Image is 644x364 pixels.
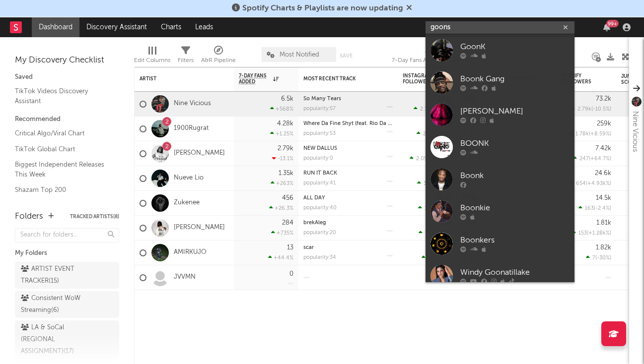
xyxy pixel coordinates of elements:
div: -13.1 % [272,155,293,162]
div: popularity: 40 [303,205,337,211]
span: +4.93k % [587,181,610,186]
a: NEW DALLUS [303,146,337,151]
a: Shazam Top 200 [15,184,109,195]
div: 456 [282,195,293,201]
span: 93 [425,231,431,236]
div: popularity: 57 [303,106,336,112]
input: Search for folders... [15,228,119,243]
span: Dismiss [406,4,412,12]
div: ALL DAY [303,195,393,201]
div: ( ) [414,106,452,112]
div: ( ) [569,130,611,137]
div: LA & SoCal (REGIONAL ASSIGNMENT} ( 17 ) [21,322,91,358]
div: 1.35k [279,170,293,177]
div: popularity: 34 [303,255,336,260]
div: ( ) [418,205,452,211]
div: RUN IT BACK [303,171,393,176]
span: -30 % [597,255,610,261]
span: 1.78k [575,131,589,137]
div: Spotify Followers [562,73,596,85]
div: scar [303,245,393,250]
div: [PERSON_NAME] [460,106,570,118]
div: +44.4 % [268,254,293,261]
div: NEW DALLUS [303,146,393,151]
a: Where Da Fine Shyt (feat. Rio Da Yung Og) [303,121,412,126]
span: 2.05k [416,156,430,162]
div: ( ) [417,130,452,137]
div: My Folders [15,247,119,259]
span: +64.7 % [590,156,610,162]
div: A&R Pipeline [201,42,236,71]
div: A&R Pipeline [201,55,236,66]
div: Edit Columns [134,42,170,71]
div: 24.6k [595,170,611,177]
div: Artist [140,76,214,82]
div: Boonk [460,170,570,182]
div: 7-Day Fans Added (7-Day Fans Added) [392,42,466,71]
div: 14.5k [596,195,611,201]
div: 4.28k [277,121,293,127]
a: Nine Vicious [174,100,211,108]
div: ( ) [410,155,452,162]
a: RUN IT BACK [303,171,337,176]
div: Instagram Followers [403,73,437,85]
div: ( ) [417,180,452,186]
span: -2.4 % [595,206,610,211]
a: BOONK [426,131,574,163]
button: 99+ [603,23,610,31]
div: Boonkers [460,235,570,246]
a: ARTIST EVENT TRACKER(15) [15,262,119,289]
div: 73.2k [596,96,611,102]
a: Consistent WoW Streaming(6) [15,291,119,318]
div: 259k [597,121,611,127]
span: 7-Day Fans Added [239,73,271,85]
a: So Many Tears [303,96,341,102]
a: TikTok Videos Discovery Assistant [15,86,109,106]
div: popularity: 41 [303,181,336,186]
a: Zukenee [174,199,200,207]
a: brekAleg [303,220,326,226]
span: 281 [423,131,432,137]
div: ( ) [419,230,452,236]
button: Save [340,53,353,59]
a: Boonk Gang [426,66,574,99]
div: My Discovery Checklist [15,55,119,66]
a: scar [303,245,314,250]
span: 163 [585,206,594,211]
a: Windy Goonatillake [426,260,574,292]
div: Nine Vicious [629,111,641,152]
a: Dashboard [32,17,79,37]
div: Filters [178,55,194,66]
div: Boonk Gang [460,73,570,85]
div: popularity: 53 [303,131,336,136]
a: Charts [154,17,188,37]
div: Recommended [15,114,119,125]
div: +735 % [271,230,293,236]
a: AMIRKUJO [174,248,207,257]
a: [PERSON_NAME] [174,149,225,158]
input: Search for artists [426,21,574,34]
div: ( ) [422,254,452,261]
div: Consistent WoW Streaming ( 6 ) [21,293,91,316]
div: Filters [178,42,194,71]
a: JVVMN [174,273,196,282]
div: Edit Columns [134,55,170,66]
span: Most Notified [280,52,319,58]
span: 7 [592,255,595,261]
span: 2.79k [577,107,591,112]
span: +8.59 % [590,131,610,137]
a: Discovery Assistant [79,17,154,37]
div: ( ) [570,180,611,186]
div: Boonkie [460,202,570,214]
div: 284 [282,220,293,226]
div: Folders [15,211,43,223]
div: 1.82k [596,244,611,251]
div: Where Da Fine Shyt (feat. Rio Da Yung Og) [303,121,393,126]
div: +26.3 % [269,205,293,211]
a: Boonk [426,163,574,195]
div: +568 % [270,106,293,112]
div: ( ) [572,230,611,236]
span: 654 [576,181,586,186]
div: ARTIST EVENT TRACKER ( 15 ) [21,263,91,287]
span: +1.28k % [588,231,610,236]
